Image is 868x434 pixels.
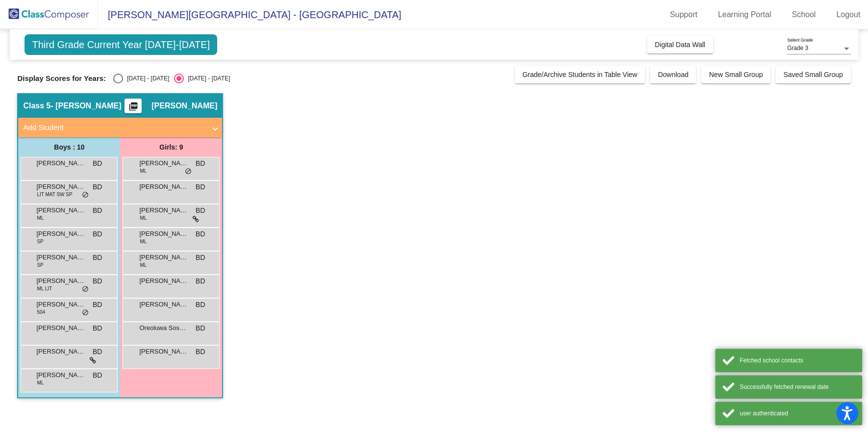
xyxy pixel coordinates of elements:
span: [PERSON_NAME] [139,276,188,286]
button: Digital Data Wall [647,36,713,53]
span: ML [37,214,44,222]
span: do_not_disturb_alt [82,309,89,317]
a: Support [662,7,705,23]
span: BD [196,300,205,310]
mat-icon: picture_as_pdf [127,102,139,115]
span: [PERSON_NAME] [139,182,188,192]
span: do_not_disturb_alt [82,285,89,293]
span: BD [93,370,102,381]
mat-panel-title: Add Student [23,122,205,133]
span: [PERSON_NAME] [151,101,217,111]
span: Grade 3 [787,45,808,51]
span: BD [93,276,102,286]
span: [PERSON_NAME] [139,300,188,309]
span: ML [140,238,147,245]
a: School [784,7,823,23]
span: Class 5 [23,101,50,111]
button: Grade/Archive Students in Table View [515,66,645,83]
span: BD [196,347,205,357]
span: BD [196,229,205,239]
span: Third Grade Current Year [DATE]-[DATE] [25,34,217,55]
span: [PERSON_NAME] [139,205,188,215]
span: BD [196,158,205,169]
span: [PERSON_NAME] [139,229,188,239]
span: BD [196,182,205,192]
span: [PERSON_NAME] [36,276,85,286]
span: SP [37,238,43,245]
span: BD [93,347,102,357]
mat-expansion-panel-header: Add Student [18,118,222,137]
span: [PERSON_NAME] [36,347,85,357]
span: Grade/Archive Students in Table View [522,71,638,78]
span: BD [93,205,102,216]
span: BD [93,253,102,263]
span: BD [196,323,205,333]
span: [PERSON_NAME] [139,347,188,357]
span: ML LIT [37,285,52,292]
span: BD [93,300,102,310]
span: Digital Data Wall [655,41,705,49]
a: Logout [828,7,868,23]
span: [PERSON_NAME] [36,370,85,380]
span: do_not_disturb_alt [82,191,89,199]
span: BD [93,323,102,333]
span: [PERSON_NAME] [36,182,85,192]
span: BD [93,182,102,192]
div: Boys : 10 [18,137,120,157]
span: ML [37,379,44,386]
button: Print Students Details [124,99,142,113]
mat-radio-group: Select an option [113,74,230,83]
span: [PERSON_NAME] [139,158,188,168]
span: Saved Small Group [783,71,843,78]
span: ML [140,167,147,175]
span: [PERSON_NAME] [36,229,85,239]
span: Download [658,71,688,78]
span: do_not_disturb_alt [185,168,192,176]
span: 504 [37,308,45,316]
span: BD [196,205,205,216]
span: SP [37,261,43,269]
div: user authenticated [740,409,855,418]
span: [PERSON_NAME][GEOGRAPHIC_DATA] - [GEOGRAPHIC_DATA] [98,7,401,23]
span: BD [93,229,102,239]
span: New Small Group [709,71,763,78]
div: Fetched school contacts [740,356,855,365]
button: Download [650,66,696,83]
button: Saved Small Group [775,66,850,83]
div: [DATE] - [DATE] [123,74,169,83]
div: [DATE] - [DATE] [184,74,230,83]
button: New Small Group [701,66,770,83]
span: [PERSON_NAME] [36,158,85,168]
div: Successfully fetched renewal date [740,383,855,391]
span: - [PERSON_NAME] [50,101,121,111]
span: ML [140,261,147,269]
span: [PERSON_NAME] [139,253,188,262]
span: Oreoluwa Sosami [139,323,188,333]
a: Learning Portal [710,7,779,23]
span: [PERSON_NAME] [36,253,85,262]
span: LIT MAT SW SP [37,191,72,198]
span: Display Scores for Years: [17,74,106,83]
span: ML [140,214,147,222]
span: [PERSON_NAME] [36,205,85,215]
span: BD [196,276,205,286]
div: Girls: 9 [120,137,222,157]
span: [PERSON_NAME] [36,300,85,309]
span: [PERSON_NAME] [36,323,85,333]
span: BD [93,158,102,169]
span: BD [196,253,205,263]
